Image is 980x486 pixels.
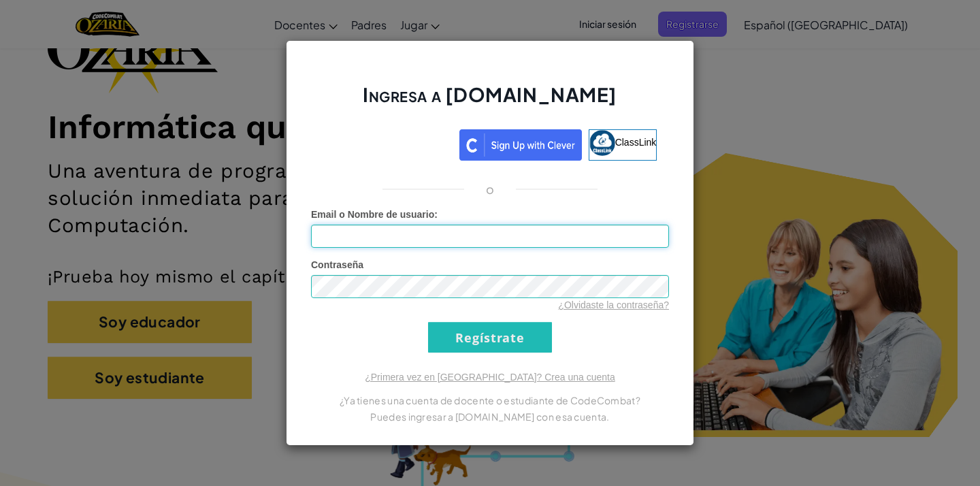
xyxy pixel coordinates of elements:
iframe: Botón de Acceder con Google [316,128,459,158]
p: o [486,181,494,197]
a: ¿Primera vez en [GEOGRAPHIC_DATA]? Crea una cuenta [365,372,615,383]
img: clever_sso_button@2x.png [459,129,582,161]
input: Regístrate [428,322,552,353]
span: Contraseña [311,259,363,270]
p: Puedes ingresar a [DOMAIN_NAME] con esa cuenta. [311,408,669,425]
span: ClassLink [615,137,657,148]
div: Acceder con Google. Se abre en una pestaña nueva [323,128,453,158]
img: classlink-logo-small.png [589,130,615,156]
span: Email o Nombre de usuario [311,209,434,220]
h2: Ingresa a [DOMAIN_NAME] [311,82,669,121]
iframe: Diálogo de Acceder con Google [700,14,966,219]
p: ¿Ya tienes una cuenta de docente o estudiante de CodeCombat? [311,392,669,408]
a: Acceder con Google. Se abre en una pestaña nueva [323,129,453,161]
a: ¿Olvidaste la contraseña? [558,299,669,310]
label: : [311,208,438,221]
